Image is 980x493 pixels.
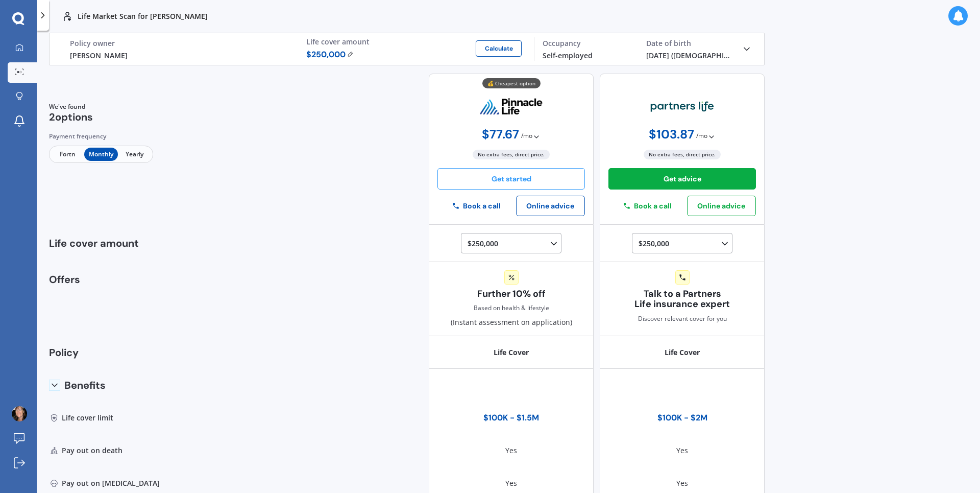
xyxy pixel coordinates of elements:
div: Yes [505,478,517,488]
div: Life cover limit [49,402,160,434]
img: Edit [347,51,354,57]
span: 2 options [49,110,93,124]
img: Life cover limit [49,413,59,423]
div: [DATE] ([DEMOGRAPHIC_DATA].) [646,50,733,61]
div: Policy [49,336,160,369]
span: / mo [521,131,532,141]
div: Life cover amount [306,37,526,46]
div: Yes [676,478,688,488]
div: Occupancy [543,39,630,48]
div: Payment frequency [49,131,153,142]
span: Further 10% off [477,289,546,299]
button: Get advice [608,168,756,190]
img: e0fcd07672049a53bfe0eb493da14e42 [12,406,27,421]
span: Yearly [118,148,151,161]
div: Yes [676,445,688,456]
p: Life Market Scan for [PERSON_NAME] [78,11,208,21]
div: (Instant assessment on application) [451,270,572,328]
div: Self-employed [543,50,630,61]
div: Life cover amount [49,225,160,262]
div: Based on health & lifestyle [474,303,549,313]
button: Book a call [608,198,687,214]
div: Benefits [49,369,160,402]
span: Fortn [51,148,84,161]
span: We've found [49,102,93,111]
span: Discover relevant cover for you [638,314,727,324]
img: Pay out on death [49,445,59,456]
button: Online advice [687,196,756,216]
div: Life Cover [429,336,594,369]
button: Online advice [516,196,585,216]
div: Offers [49,274,160,337]
img: life.f720d6a2d7cdcd3ad642.svg [61,10,73,22]
span: $ 250,000 [306,49,354,61]
div: $100K - $2M [657,413,707,423]
div: Date of birth [646,39,733,48]
button: Calculate [476,40,522,57]
div: $100K - $1.5M [483,413,539,423]
button: Get started [437,168,585,190]
img: Pay out on terminal illness [49,478,59,488]
div: $250,000 [468,238,559,250]
span: $ 103.87 [649,127,694,142]
div: Pay out on death [49,434,160,467]
span: No extra fees, direct price. [473,150,550,159]
div: 💰 Cheapest option [482,78,541,88]
img: partners-life.webp [650,101,714,113]
span: / mo [696,131,707,141]
img: pinnacle.webp [479,98,543,115]
div: $250,000 [639,238,730,250]
div: [PERSON_NAME] [70,50,290,61]
span: Talk to a Partners Life insurance expert [608,289,756,310]
div: Yes [505,445,517,456]
div: Policy owner [70,39,290,48]
span: No extra fees, direct price. [644,150,721,159]
div: Life Cover [600,336,765,369]
span: Monthly [84,148,117,161]
button: Book a call [437,198,516,214]
span: $ 77.67 [482,127,519,142]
